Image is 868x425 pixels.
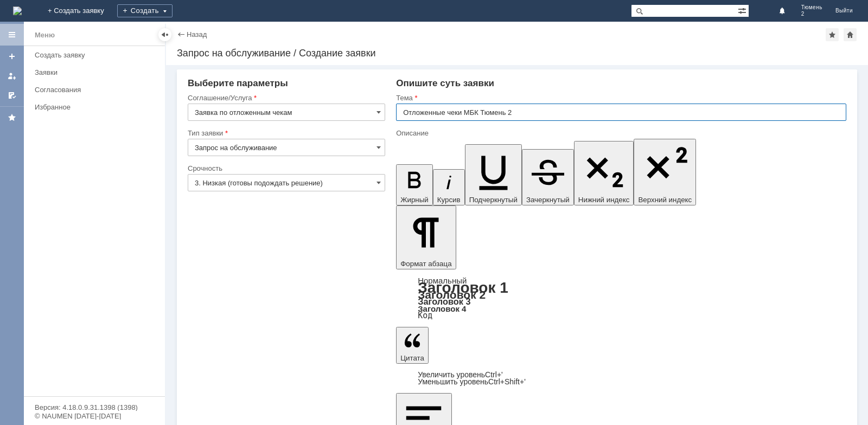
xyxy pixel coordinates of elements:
button: Верхний индекс [634,139,696,205]
span: 2 [801,11,822,17]
span: Нижний индекс [578,196,630,204]
a: Согласования [30,81,163,98]
div: Создать [117,4,173,17]
a: Создать заявку [30,47,163,63]
span: Формат абзаца [400,260,451,268]
button: Цитата [396,327,429,364]
span: Цитата [400,354,424,362]
div: © NAUMEN [DATE]-[DATE] [35,413,154,420]
span: Ctrl+Shift+' [488,377,526,386]
a: Заголовок 2 [418,288,486,301]
a: Заголовок 1 [418,279,508,296]
div: Согласования [35,86,158,94]
button: Формат абзаца [396,205,456,269]
div: Тип заявки [188,130,383,137]
a: Код [418,311,432,320]
div: Избранное [35,103,146,111]
span: Опишите суть заявки [396,78,494,88]
span: Выберите параметры [188,78,288,88]
div: Цитата [396,371,846,385]
span: Курсив [437,196,461,204]
span: Жирный [400,196,429,204]
div: Соглашение/Услуга [188,94,383,101]
a: Назад [187,30,207,38]
div: Добавить в избранное [826,28,839,41]
a: Мои согласования [3,87,21,104]
a: Нормальный [418,276,467,285]
div: Меню [35,29,55,42]
img: logo [13,7,22,15]
div: Заявки [35,68,158,76]
a: Заявки [30,64,163,81]
div: Версия: 4.18.0.9.31.1398 (1398) [35,404,154,411]
span: Тюмень [801,4,822,11]
div: Срочность [188,165,383,172]
div: Описание [396,130,844,137]
a: Мои заявки [3,67,21,85]
button: Подчеркнутый [465,144,522,205]
a: Создать заявку [3,48,21,65]
div: Тема [396,94,844,101]
a: Increase [418,370,503,379]
span: Расширенный поиск [738,5,749,15]
a: Заголовок 3 [418,297,470,306]
span: Зачеркнутый [526,196,570,204]
div: Создать заявку [35,51,158,59]
button: Жирный [396,164,433,205]
span: Верхний индекс [638,196,692,204]
div: Формат абзаца [396,277,846,319]
a: Перейти на домашнюю страницу [13,7,22,15]
span: Ctrl+' [485,370,503,379]
span: Подчеркнутый [469,196,518,204]
div: Скрыть меню [158,28,171,41]
div: Сделать домашней страницей [844,28,857,41]
button: Нижний индекс [574,141,634,205]
div: Запрос на обслуживание / Создание заявки [177,48,857,59]
a: Заголовок 4 [418,304,466,313]
a: Decrease [418,377,526,386]
button: Зачеркнутый [522,149,574,205]
button: Курсив [433,169,465,205]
